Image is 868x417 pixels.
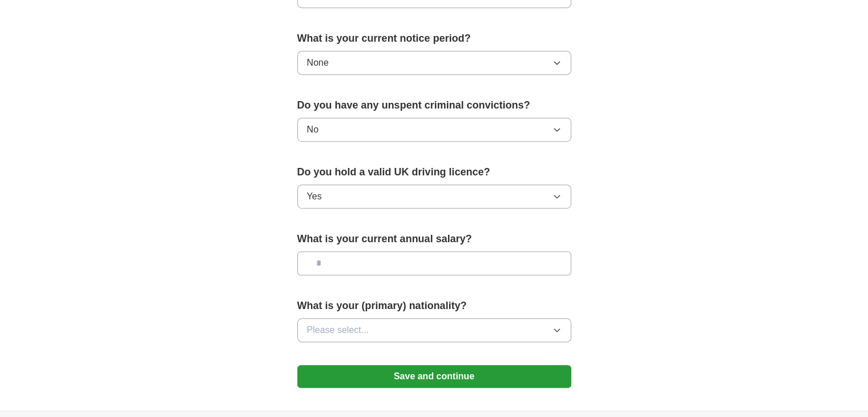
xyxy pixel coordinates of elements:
span: No [307,123,318,137]
button: Please select... [297,318,571,342]
label: Do you have any unspent criminal convictions? [297,98,571,113]
label: What is your current notice period? [297,31,571,46]
label: What is your (primary) nationality? [297,298,571,314]
label: What is your current annual salary? [297,231,571,247]
button: None [297,51,571,75]
span: None [307,56,329,70]
span: Yes [307,190,322,203]
button: Yes [297,185,571,209]
button: Save and continue [297,365,571,388]
label: Do you hold a valid UK driving licence? [297,165,571,180]
span: Please select... [307,323,369,337]
button: No [297,118,571,142]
